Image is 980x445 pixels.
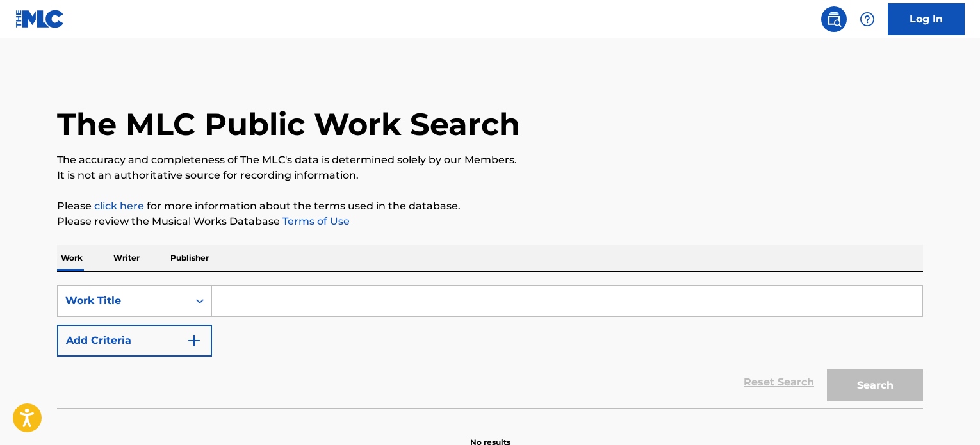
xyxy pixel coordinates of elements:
[65,293,181,309] div: Work Title
[888,3,965,35] a: Log In
[110,245,143,271] p: Writer
[57,325,212,357] button: Add Criteria
[167,245,213,271] p: Publisher
[57,168,923,183] p: It is not an authoritative source for recording information.
[186,333,202,348] img: 9d2ae6d4665cec9f34b9.svg
[94,200,144,212] a: click here
[57,152,923,168] p: The accuracy and completeness of The MLC's data is determined solely by our Members.
[821,6,847,32] a: Public Search
[57,285,923,408] form: Search Form
[15,10,65,28] img: MLC Logo
[57,214,923,229] p: Please review the Musical Works Database
[57,198,923,214] p: Please for more information about the terms used in the database.
[826,12,842,27] img: search
[280,215,350,227] a: Terms of Use
[57,245,86,271] p: Work
[57,105,520,143] h1: The MLC Public Work Search
[860,12,875,27] img: help
[854,6,880,32] div: Help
